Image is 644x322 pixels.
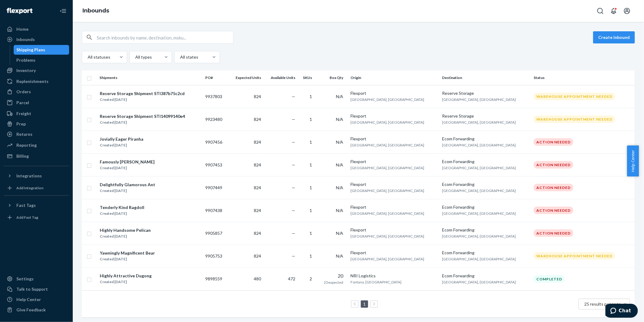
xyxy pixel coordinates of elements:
span: — [292,94,295,99]
span: 824 [254,162,261,167]
div: Created [DATE] [100,97,185,103]
div: Created [DATE] [100,188,155,194]
div: NRI Logistics [351,273,437,279]
div: Reserve Storage Shipment STI387b75c2cd [100,91,185,97]
div: Action Needed [534,184,573,191]
div: Ecom Forwarding [442,159,529,165]
span: [GEOGRAPHIC_DATA], [GEOGRAPHIC_DATA] [351,143,424,147]
div: Settings [16,276,34,282]
div: Ecom Forwarding [442,250,529,256]
iframe: Opens a widget where you can chat to one of our agents [605,304,638,319]
div: Problems [17,57,36,63]
a: Replenishments [4,77,69,86]
span: 1 [310,253,312,259]
div: Ecom Forwarding [442,227,529,233]
button: Open notifications [608,5,620,17]
button: Create inbound [593,31,635,43]
span: [GEOGRAPHIC_DATA], [GEOGRAPHIC_DATA] [351,211,424,216]
span: — [292,185,295,190]
button: Help Center [627,146,639,176]
span: [GEOGRAPHIC_DATA], [GEOGRAPHIC_DATA] [351,166,424,170]
span: 1 [310,94,312,99]
span: [GEOGRAPHIC_DATA], [GEOGRAPHIC_DATA] [442,257,516,261]
td: 9905753 [203,245,228,267]
div: Ecom Forwarding [442,181,529,187]
div: Highly Handsome Pelican [100,227,151,233]
a: Orders [4,87,69,97]
div: Orders [16,89,31,95]
span: [GEOGRAPHIC_DATA], [GEOGRAPHIC_DATA] [442,234,516,238]
input: All types [135,54,135,60]
span: [GEOGRAPHIC_DATA], [GEOGRAPHIC_DATA] [442,280,516,284]
span: [GEOGRAPHIC_DATA], [GEOGRAPHIC_DATA] [442,188,516,193]
div: Reporting [16,142,37,148]
span: 824 [254,185,261,190]
a: Parcel [4,98,69,108]
span: 1 [310,208,312,213]
a: Add Fast Tag [4,213,69,222]
input: All statuses [87,54,88,60]
a: Inventory [4,66,69,75]
span: 824 [254,117,261,122]
a: Freight [4,109,69,118]
div: Created [DATE] [100,119,185,125]
div: Action Needed [534,138,573,146]
div: Returns [16,131,32,137]
span: — [292,139,295,145]
span: 1 [310,231,312,236]
span: Fontana, [GEOGRAPHIC_DATA] [351,280,401,284]
th: Available Units [263,70,298,85]
span: 472 [288,276,295,281]
a: Shipping Plans [14,45,69,55]
a: Help Center [4,295,69,304]
div: Famously [PERSON_NAME] [100,159,155,165]
a: Inbounds [4,35,69,44]
span: [GEOGRAPHIC_DATA], [GEOGRAPHIC_DATA] [351,97,424,102]
span: [GEOGRAPHIC_DATA], [GEOGRAPHIC_DATA] [442,143,516,147]
td: 9905857 [203,222,228,245]
div: Add Fast Tag [16,215,38,220]
a: Home [4,24,69,34]
td: 9907456 [203,131,228,153]
button: Fast Tags [4,200,69,210]
div: Reserve Storage [442,90,529,96]
span: [GEOGRAPHIC_DATA], [GEOGRAPHIC_DATA] [351,257,424,261]
span: — [292,162,295,167]
span: 824 [254,94,261,99]
span: 25 expected [324,280,343,285]
span: 824 [254,253,261,259]
div: Created [DATE] [100,142,143,148]
div: 20 [319,272,343,279]
div: Action Needed [534,229,573,237]
span: [GEOGRAPHIC_DATA], [GEOGRAPHIC_DATA] [351,188,424,193]
span: [GEOGRAPHIC_DATA], [GEOGRAPHIC_DATA] [351,120,424,125]
span: [GEOGRAPHIC_DATA], [GEOGRAPHIC_DATA] [442,211,516,216]
div: Replenishments [16,78,49,84]
th: Expected Units [228,70,264,85]
a: Problems [14,55,69,65]
span: 1 [310,162,312,167]
div: Delightfully Glamorous Ant [100,182,155,188]
span: N/A [336,253,343,259]
th: Origin [348,70,440,85]
div: Home [16,26,29,32]
span: 824 [254,208,261,213]
td: 9937803 [203,85,228,108]
span: 1 [310,185,312,190]
button: Talk to Support [4,284,69,294]
div: Flexport [351,250,437,256]
th: Status [531,70,635,85]
span: — [292,117,295,122]
div: Warehouse Appointment Needed [534,93,615,100]
input: Search inbounds by name, destination, msku... [97,31,233,43]
th: Box Qty [317,70,348,85]
a: Settings [4,274,69,284]
span: 1 [310,117,312,122]
span: — [292,253,295,259]
span: N/A [336,117,343,122]
a: Returns [4,129,69,139]
div: Action Needed [534,207,573,214]
td: 9907453 [203,153,228,176]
